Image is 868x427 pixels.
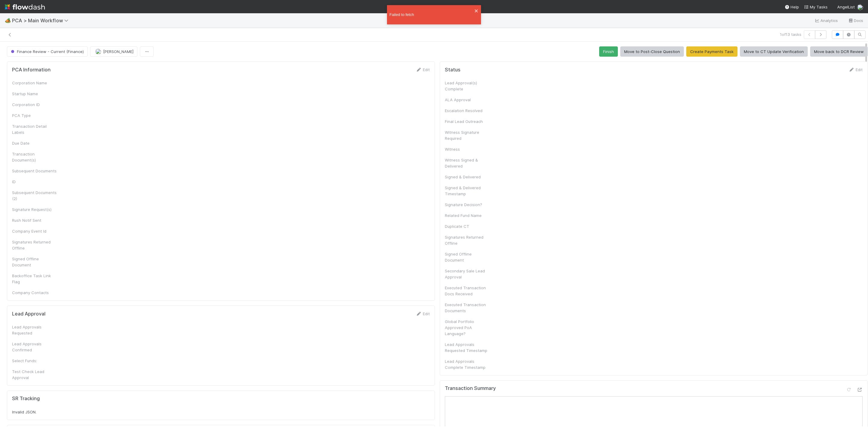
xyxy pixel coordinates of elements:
a: Edit [416,67,430,72]
div: Backoffice Task Link Flag [12,273,57,285]
div: Lead Approvals Requested [12,324,57,336]
div: Signed Offline Document [12,256,57,268]
img: avatar_d7f67417-030a-43ce-a3ce-a315a3ccfd08.png [857,4,863,10]
button: Move to Post-Close Question [620,46,684,57]
div: Signed Offline Document [445,251,490,263]
a: Edit [848,67,863,72]
h5: Transaction Summary [445,385,496,391]
div: Signed & Delivered Timestamp [445,185,490,197]
button: Move back to DCR Review [810,46,868,57]
div: Due Date [12,140,57,146]
div: Signed & Delivered [445,174,490,180]
div: Rush Notif Sent [12,217,57,223]
div: Lead Approval(s) Complete [445,80,490,92]
h5: Status [445,67,461,73]
a: Analytics [814,17,838,24]
div: Invalid JSON. [12,409,430,415]
img: avatar_d7f67417-030a-43ce-a3ce-a315a3ccfd08.png [95,49,101,55]
div: Global Portfolio Approved PoA Language? [445,319,490,337]
span: 1 of 13 tasks [780,31,801,37]
div: Signatures Returned Offline [12,239,57,251]
div: Witness Signed & Delivered [445,157,490,169]
span: 🏕️ [5,18,11,23]
div: Transaction Detail Labels [12,123,57,135]
div: Executed Transaction Documents [445,302,490,314]
div: Executed Transaction Docs Received [445,285,490,297]
div: Witness Signature Required [445,129,490,141]
div: PCA Type [12,112,57,118]
div: Select Funds: [12,358,57,364]
h5: SR Tracking [12,396,40,402]
span: [PERSON_NAME] [103,49,134,54]
div: Failed to fetch [389,12,474,18]
span: My Tasks [804,5,828,9]
div: ID [12,179,57,185]
div: Duplicate CT [445,223,490,229]
h5: PCA Information [12,67,51,73]
div: Lead Approvals Confirmed [12,341,57,353]
div: Signature Request(s) [12,206,57,212]
span: PCA > Main Workflow [12,17,71,24]
div: Lead Approvals Requested Timestamp [445,341,490,353]
button: Create Payments Task [686,46,737,57]
a: Docs [848,17,863,24]
button: Finance Review - Current (Finance) [7,46,88,57]
a: My Tasks [804,4,828,10]
div: Corporation Name [12,80,57,86]
div: Help [785,4,799,10]
div: Corporation ID [12,102,57,108]
div: Signature Decision? [445,202,490,208]
button: Finish [599,46,618,57]
div: ALA Approval [445,97,490,103]
div: Subsequent Documents (2) [12,190,57,202]
span: AngelList [837,5,855,9]
button: [PERSON_NAME] [90,46,137,57]
div: Company Contacts [12,290,57,296]
div: Transaction Document(s) [12,151,57,163]
img: logo-inverted-e16ddd16eac7371096b0.svg [5,2,45,12]
h5: Lead Approval [12,311,46,317]
div: Test Check Lead Approval [12,369,57,381]
div: Signatures Returned Offline [445,234,490,246]
div: Subsequent Documents [12,168,57,174]
button: Move to CT Update Verification [740,46,808,57]
div: Lead Approvals Complete Timestamp [445,358,490,370]
div: Escalation Resolved [445,108,490,114]
div: Final Lead Outreach [445,118,490,124]
div: Witness [445,146,490,152]
span: Finance Review - Current (Finance) [10,49,84,54]
button: close [474,8,479,14]
div: Startup Name [12,91,57,97]
a: Edit [416,311,430,316]
div: Secondary Sale Lead Approval [445,268,490,280]
div: Company Event Id [12,228,57,234]
div: Related Fund Name [445,212,490,218]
